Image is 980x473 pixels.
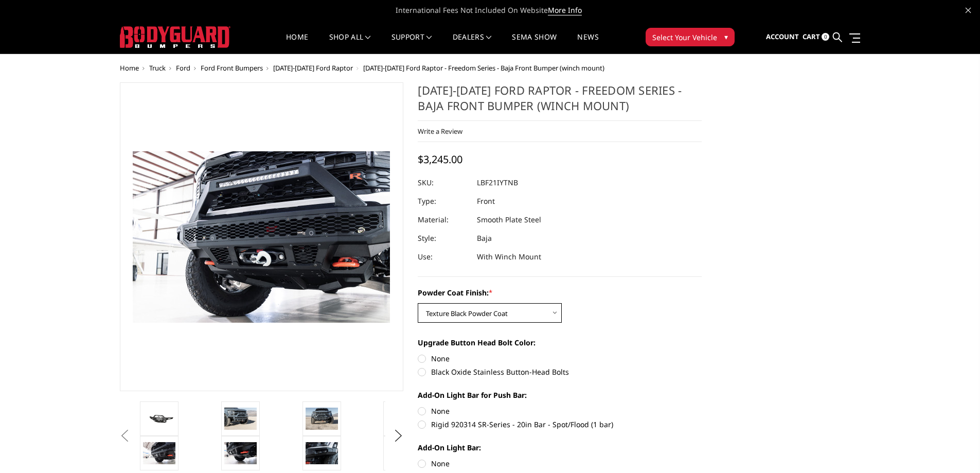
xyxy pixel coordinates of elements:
label: Add-On Light Bar for Push Bar: [418,390,702,400]
span: $3,245.00 [418,152,462,166]
dd: With Winch Mount [477,248,541,266]
label: Powder Coat Finish: [418,287,702,298]
img: BODYGUARD BUMPERS [120,26,230,48]
button: Select Your Vehicle [646,28,735,46]
a: Ford Front Bumpers [201,63,263,73]
span: [DATE]-[DATE] Ford Raptor - Freedom Series - Baja Front Bumper (winch mount) [363,63,604,73]
button: Next [390,428,406,444]
label: None [418,353,702,364]
a: Truck [149,63,166,73]
label: None [418,458,702,469]
label: Black Oxide Stainless Button-Head Bolts [418,366,702,377]
a: 2021-2025 Ford Raptor - Freedom Series - Baja Front Bumper (winch mount) [120,82,404,391]
a: Dealers [453,33,492,54]
dd: Front [477,192,495,211]
img: 2021-2025 Ford Raptor - Freedom Series - Baja Front Bumper (winch mount) [143,411,175,426]
img: 2021-2025 Ford Raptor - Freedom Series - Baja Front Bumper (winch mount) [224,408,257,429]
h1: [DATE]-[DATE] Ford Raptor - Freedom Series - Baja Front Bumper (winch mount) [418,82,702,121]
img: 2021-2025 Ford Raptor - Freedom Series - Baja Front Bumper (winch mount) [224,442,257,464]
img: 2021-2025 Ford Raptor - Freedom Series - Baja Front Bumper (winch mount) [306,442,338,464]
label: Upgrade Button Head Bolt Color: [418,337,702,348]
a: Home [120,63,139,73]
a: More Info [548,5,582,15]
a: Write a Review [418,127,462,136]
a: Ford [176,63,190,73]
dt: SKU: [418,173,469,192]
label: Add-On Light Bar: [418,442,702,453]
dt: Material: [418,211,469,229]
a: News [577,33,598,54]
a: Support [391,33,432,54]
img: 2021-2025 Ford Raptor - Freedom Series - Baja Front Bumper (winch mount) [306,408,338,429]
span: 0 [822,33,829,41]
dd: Smooth Plate Steel [477,211,541,229]
dt: Style: [418,229,469,248]
label: Rigid 920314 SR-Series - 20in Bar - Spot/Flood (1 bar) [418,419,702,430]
span: Select Your Vehicle [652,32,717,43]
a: SEMA Show [512,33,557,54]
dt: Use: [418,248,469,266]
a: Account [766,23,799,51]
button: Previous [117,428,133,444]
label: None [418,406,702,416]
span: Account [766,32,799,41]
dt: Type: [418,192,469,211]
a: [DATE]-[DATE] Ford Raptor [273,63,353,73]
a: Home [286,33,308,54]
a: shop all [329,33,371,54]
dd: Baja [477,229,492,248]
img: 2021-2025 Ford Raptor - Freedom Series - Baja Front Bumper (winch mount) [143,442,175,464]
span: Cart [803,32,820,41]
a: Cart 0 [803,23,829,51]
dd: LBF21IYTNB [477,173,518,192]
span: ▾ [724,31,728,42]
iframe: Chat Widget [929,424,980,473]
